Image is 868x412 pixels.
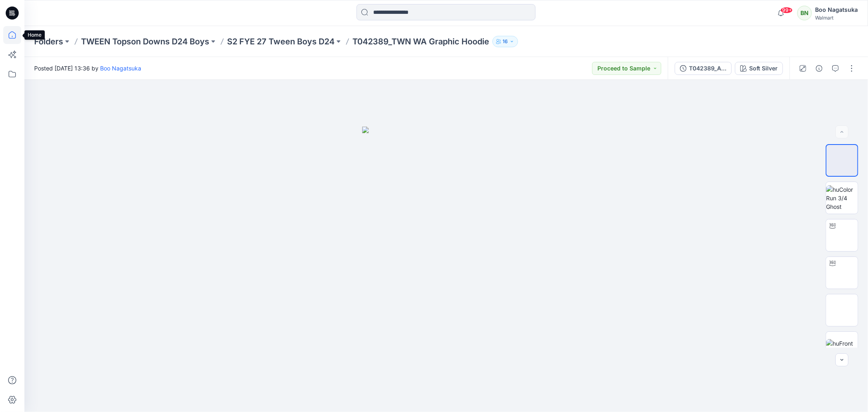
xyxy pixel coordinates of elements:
[34,36,63,47] a: Folders
[797,6,812,20] div: BN
[826,260,858,286] img: huTurn Table w/ Avatar
[826,302,858,319] img: hdFront Ghost
[813,62,826,75] button: Details
[815,15,858,21] div: Walmart
[781,7,793,13] span: 99+
[826,185,858,211] img: huColor Run 3/4 Ghost
[749,64,778,73] div: Soft Silver
[675,62,732,75] button: T042389_ADM SC_TWN WA Graphic Hoodie
[227,36,335,47] a: S2 FYE 27 Tween Boys D24
[503,37,508,46] p: 16
[735,62,783,75] button: Soft Silver
[100,65,141,72] a: Boo Nagatsuka
[34,64,141,72] span: Posted [DATE] 13:36 by
[815,5,858,15] div: Boo Nagatsuka
[362,127,531,412] img: eyJhbGciOiJIUzI1NiIsImtpZCI6IjAiLCJzbHQiOiJzZXMiLCJ0eXAiOiJKV1QifQ.eyJkYXRhIjp7InR5cGUiOiJzdG9yYW...
[826,339,858,356] img: huFront Ghost
[492,36,518,47] button: 16
[352,36,489,47] p: T042389_TWN WA Graphic Hoodie
[81,36,209,47] a: TWEEN Topson Downs D24 Boys
[689,64,726,73] div: T042389_ADM SC_TWN WA Graphic Hoodie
